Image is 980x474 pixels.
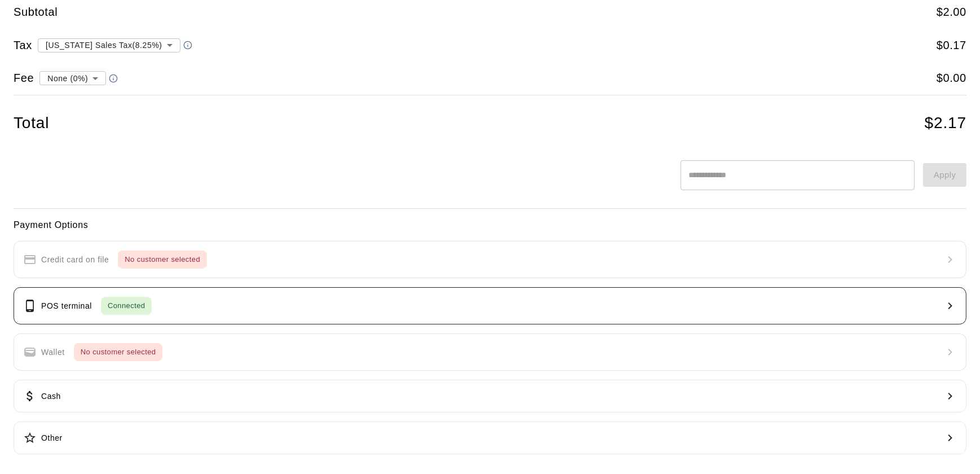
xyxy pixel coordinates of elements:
h5: Tax [14,38,32,53]
h5: Subtotal [14,5,58,20]
button: POS terminalConnected [14,287,966,324]
h5: $ 0.17 [937,38,966,53]
button: Cash [14,380,966,412]
button: Other [14,422,966,454]
p: Cash [41,390,61,402]
div: [US_STATE] Sales Tax ( 8.25 %) [38,34,180,55]
h4: $ 2.17 [925,113,966,133]
h4: Total [14,113,49,133]
h5: $ 0.00 [937,71,966,86]
div: None (0%) [39,68,106,89]
span: Connected [101,300,152,313]
h5: Fee [14,71,34,86]
h6: Payment Options [14,218,966,232]
p: POS terminal [41,300,92,312]
h5: $ 2.00 [937,5,966,20]
p: Other [41,432,63,444]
